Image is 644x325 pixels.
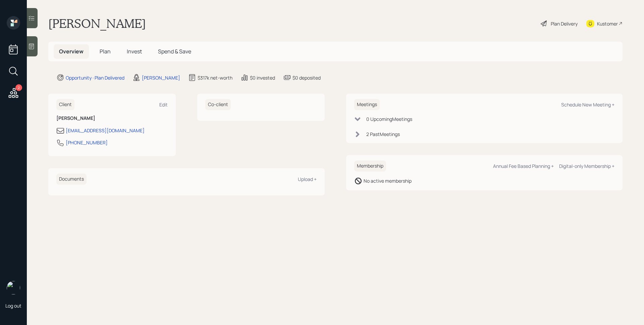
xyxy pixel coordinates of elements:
div: $0 deposited [292,74,321,81]
h6: Membership [354,160,386,172]
div: Upload + [298,176,317,182]
span: Invest [127,48,142,55]
h6: Co-client [205,99,231,110]
div: $0 invested [250,74,275,81]
div: 0 Upcoming Meeting s [366,115,412,123]
h6: Meetings [354,99,380,110]
div: 2 [15,84,22,91]
h1: [PERSON_NAME] [48,16,146,31]
div: [EMAIL_ADDRESS][DOMAIN_NAME] [66,127,145,134]
div: $317k net-worth [198,74,232,81]
div: Log out [5,303,21,309]
div: [PERSON_NAME] [142,74,180,81]
div: No active membership [364,177,412,184]
div: Plan Delivery [551,20,578,27]
span: Spend & Save [158,48,191,55]
div: Edit [159,101,168,108]
img: james-distasi-headshot.png [7,281,20,294]
div: Schedule New Meeting + [561,101,614,108]
div: Opportunity · Plan Delivered [66,74,124,81]
div: Annual Fee Based Planning + [493,163,554,169]
h6: Client [56,99,74,110]
span: Plan [100,48,111,55]
div: Kustomer [597,20,618,27]
h6: Documents [56,174,87,185]
h6: [PERSON_NAME] [56,115,168,121]
div: Digital-only Membership + [559,163,614,169]
div: 2 Past Meeting s [366,131,400,138]
div: [PHONE_NUMBER] [66,139,108,146]
span: Overview [59,48,84,55]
